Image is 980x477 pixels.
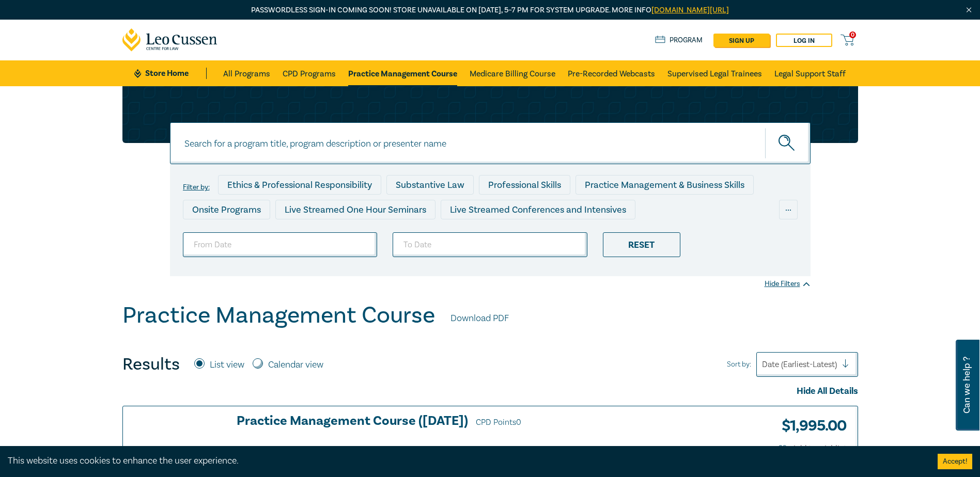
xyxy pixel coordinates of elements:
input: Search for a program title, program description or presenter name [170,122,811,164]
button: Add to wishlist [778,443,847,455]
a: Practice Management Course [348,60,457,86]
input: To Date [393,232,587,257]
div: Substantive Law [386,175,474,195]
div: Ethics & Professional Responsibility [218,175,381,195]
a: Program [655,35,703,46]
a: Legal Support Staff [774,60,846,86]
a: All Programs [223,60,270,86]
div: Reset [603,232,680,257]
a: Log in [776,34,832,47]
a: Practice Management Course ([DATE]) CPD Points0 [237,414,661,430]
label: Calendar view [268,358,323,372]
div: 10 CPD Point Packages [476,225,589,244]
h3: Practice Management Course ([DATE]) [237,414,661,430]
a: sign up [713,34,770,47]
a: Medicare Billing Course [470,60,555,86]
h1: Practice Management Course [122,302,435,329]
div: National Programs [594,225,689,244]
button: Accept cookies [938,454,972,469]
div: Live Streamed Conferences and Intensives [441,200,635,219]
div: Pre-Recorded Webcasts [352,225,471,244]
div: Live Streamed One Hour Seminars [275,200,435,219]
h4: Results [122,354,180,375]
img: Close [965,6,973,14]
div: Professional Skills [479,175,570,195]
label: List view [210,358,244,372]
a: CPD Programs [283,60,336,86]
input: From Date [183,232,378,257]
div: Practice Management & Business Skills [575,175,754,195]
div: Hide All Details [122,385,858,398]
div: Onsite Programs [183,200,270,219]
span: Sort by: [727,359,751,370]
a: Store Home [134,68,206,79]
label: Filter by: [183,183,210,192]
h3: $ 1,995.00 [774,414,847,438]
input: Sort by [762,359,764,370]
span: CPD Points 0 [476,417,521,427]
div: ... [779,200,798,219]
a: Download PDF [450,312,509,325]
span: Can we help ? [962,346,972,424]
div: Live Streamed Practical Workshops [183,225,347,244]
a: [DOMAIN_NAME][URL] [651,5,729,15]
div: This website uses cookies to enhance the user experience. [8,454,922,468]
a: Supervised Legal Trainees [667,60,762,86]
span: 0 [849,31,856,38]
div: Hide Filters [765,279,811,289]
p: Passwordless sign-in coming soon! Store unavailable on [DATE], 5–7 PM for system upgrade. More info [122,5,858,16]
a: Pre-Recorded Webcasts [568,60,655,86]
